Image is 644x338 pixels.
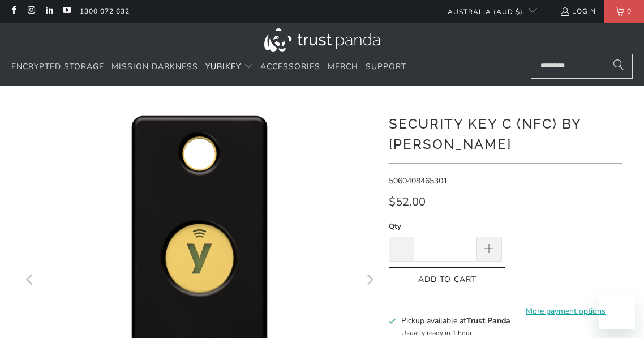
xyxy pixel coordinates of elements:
[604,54,633,79] button: Search
[205,61,241,72] span: YubiKey
[366,54,406,80] a: Support
[260,61,320,72] span: Accessories
[389,112,622,155] h1: Security Key C (NFC) by [PERSON_NAME]
[401,328,472,337] small: Usually ready in 1 hour
[328,54,358,80] a: Merch
[389,267,505,293] button: Add to Cart
[466,315,510,326] b: Trust Panda
[11,54,104,80] a: Encrypted Storage
[111,54,198,80] a: Mission Darkness
[509,305,622,318] a: More payment options
[26,7,36,16] a: Trust Panda Australia on Instagram
[44,7,54,16] a: Trust Panda Australia on LinkedIn
[264,28,380,52] img: Trust Panda Australia
[205,54,253,80] summary: YubiKey
[389,194,426,209] span: $52.00
[401,275,493,285] span: Add to Cart
[328,61,358,72] span: Merch
[62,7,71,16] a: Trust Panda Australia on YouTube
[260,54,320,80] a: Accessories
[366,61,406,72] span: Support
[531,54,633,79] input: Search...
[11,61,104,72] span: Encrypted Storage
[8,7,18,16] a: Trust Panda Australia on Facebook
[111,61,198,72] span: Mission Darkness
[11,54,406,80] nav: Translation missing: en.navigation.header.main_nav
[560,5,596,18] a: Login
[389,176,448,186] span: 5060408465301
[401,315,510,327] h3: Pickup available at
[389,220,502,233] label: Qty
[599,293,635,329] iframe: Button to launch messaging window
[80,5,130,18] a: 1300 072 632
